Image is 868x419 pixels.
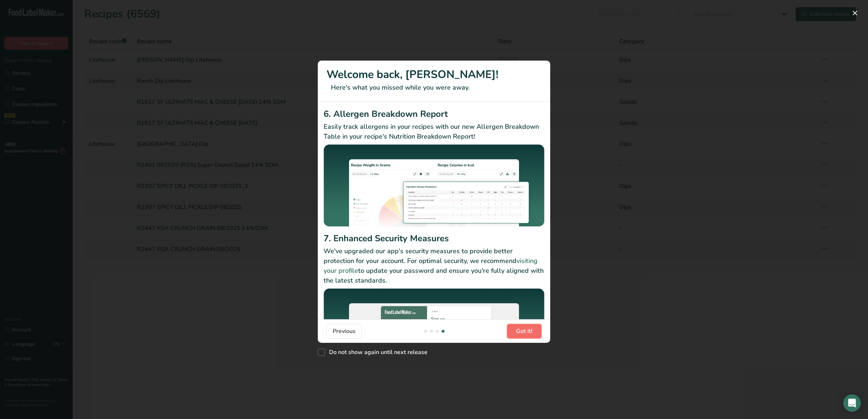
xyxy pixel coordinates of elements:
p: We've upgraded our app's security measures to provide better protection for your account. For opt... [324,246,544,286]
div: Open Intercom Messenger [843,394,861,412]
span: Do not show again until next release [325,349,427,356]
p: Here's what you missed while you were away. [326,83,542,93]
span: Previous [333,327,356,336]
h1: Welcome back, [PERSON_NAME]! [326,66,542,83]
h2: 7. Enhanced Security Measures [324,232,544,245]
span: Got it! [516,327,532,336]
h2: 6. Allergen Breakdown Report [324,107,544,120]
button: Previous [326,324,362,338]
button: Got it! [507,324,542,338]
img: Enhanced Security Measures [324,288,544,371]
img: Allergen Breakdown Report [324,144,544,229]
p: Easily track allergens in your recipes with our new Allergen Breakdown Table in your recipe's Nut... [324,122,544,141]
a: visiting your profile [324,256,538,275]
